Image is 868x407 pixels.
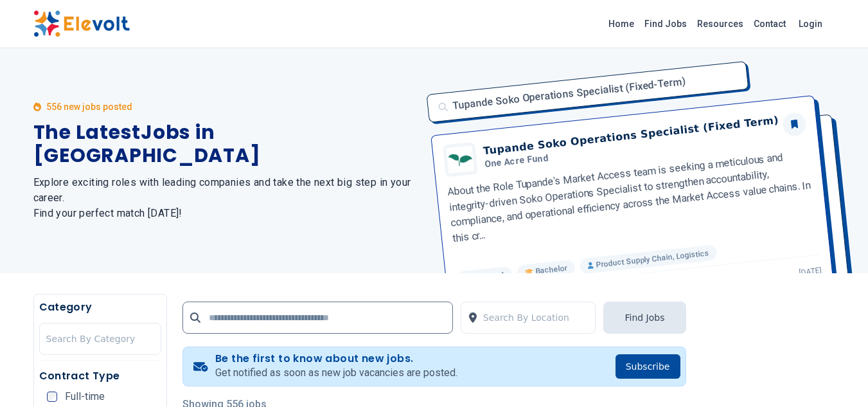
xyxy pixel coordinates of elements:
p: Get notified as soon as new job vacancies are posted. [215,365,457,381]
a: Contact [748,14,791,34]
input: Full-time [47,392,57,402]
img: Elevolt [33,10,130,37]
a: Resources [692,14,748,34]
h2: Explore exciting roles with leading companies and take the next big step in your career. Find you... [33,175,419,221]
button: Subscribe [616,354,680,379]
h5: Contract Type [39,368,161,384]
h1: The Latest Jobs in [GEOGRAPHIC_DATA] [33,121,419,167]
button: Find Jobs [603,302,686,334]
span: Full-time [65,392,105,402]
p: 556 new jobs posted [46,100,132,113]
a: Home [603,14,639,34]
a: Login [791,11,830,37]
h4: Be the first to know about new jobs. [215,352,457,365]
a: Find Jobs [639,14,692,34]
h5: Category [39,300,161,315]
